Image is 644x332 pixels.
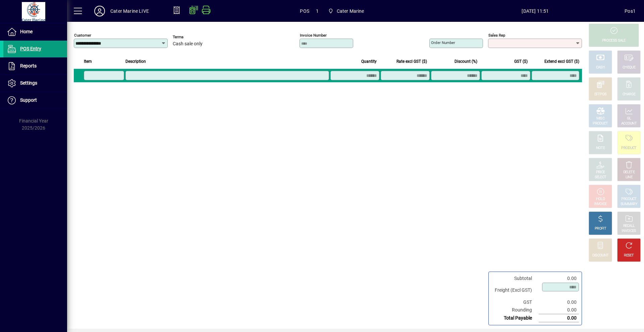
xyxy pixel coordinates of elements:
span: POS Entry [20,46,41,51]
div: SUMMARY [621,202,637,207]
div: INVOICES [622,229,636,234]
a: Reports [3,58,67,75]
td: Total Payable [491,314,539,322]
td: 0.00 [539,298,579,306]
span: Cash sale only [173,41,203,47]
div: CHEQUE [623,65,635,70]
td: 0.00 [539,275,579,282]
div: Cater Marine LIVE [110,6,149,16]
span: Reports [20,63,37,68]
td: 0.00 [539,306,579,314]
div: INVOICE [594,202,606,207]
div: CHARGE [623,92,636,97]
div: NOTE [596,146,605,151]
span: 1 [316,6,319,16]
td: Rounding [491,306,539,314]
div: PRICE [596,170,605,175]
div: PROFIT [595,226,606,231]
div: PROCESS SALE [602,38,626,43]
span: Support [20,97,37,103]
div: MISC [596,116,604,121]
div: RECALL [623,224,635,229]
a: Settings [3,75,67,92]
td: GST [491,298,539,306]
div: PRODUCT [621,197,636,202]
button: Profile [89,5,110,17]
div: PRODUCT [593,121,608,126]
span: Cater Marine [325,5,367,17]
mat-label: Order number [431,40,455,45]
span: POS [300,6,309,16]
span: Extend excl GST ($) [544,58,579,65]
div: Pos1 [625,6,636,16]
td: Freight (Excl GST) [491,282,539,298]
div: SELECT [595,175,606,180]
span: [DATE] 11:51 [446,6,625,16]
mat-label: Invoice number [300,33,327,38]
div: GL [627,116,631,121]
span: Rate excl GST ($) [396,58,427,65]
mat-label: Sales rep [488,33,505,38]
td: Subtotal [491,275,539,282]
div: RESET [624,253,634,258]
span: Settings [20,80,37,86]
td: 0.00 [539,314,579,322]
span: Terms [173,35,213,39]
div: EFTPOS [594,92,607,97]
span: GST ($) [514,58,528,65]
div: DISCOUNT [592,253,608,258]
span: Home [20,29,33,34]
div: ACCOUNT [621,121,637,126]
span: Discount (%) [454,58,477,65]
span: Description [125,58,146,65]
span: Cater Marine [337,6,364,16]
div: PRODUCT [621,146,636,151]
mat-label: Customer [74,33,91,38]
span: Item [84,58,92,65]
a: Support [3,92,67,109]
span: Quantity [361,58,377,65]
div: HOLD [596,197,605,202]
div: LINE [626,175,632,180]
div: DELETE [623,170,635,175]
a: Home [3,23,67,40]
div: CASH [596,65,605,70]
